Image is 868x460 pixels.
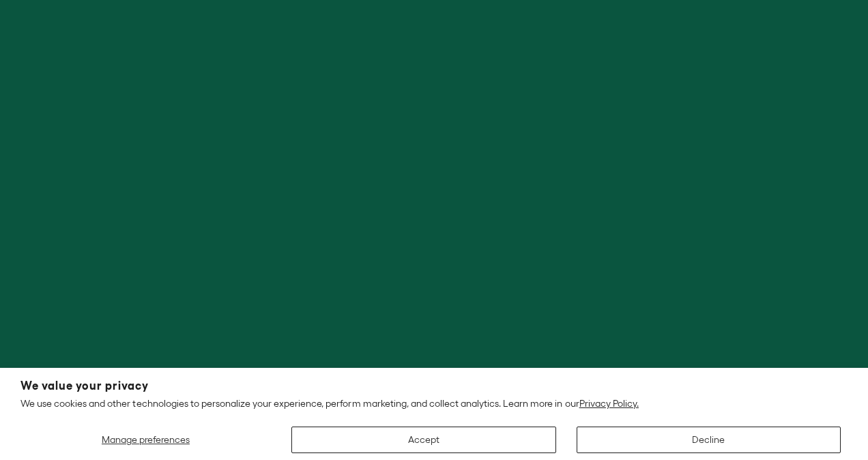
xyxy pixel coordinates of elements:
button: Decline [577,427,841,453]
a: Privacy Policy. [579,398,639,409]
p: We use cookies and other technologies to personalize your experience, perform marketing, and coll... [20,397,848,409]
button: Accept [291,427,556,453]
h2: We value your privacy [20,380,848,392]
button: Manage preferences [20,427,271,453]
span: Manage preferences [102,434,190,445]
